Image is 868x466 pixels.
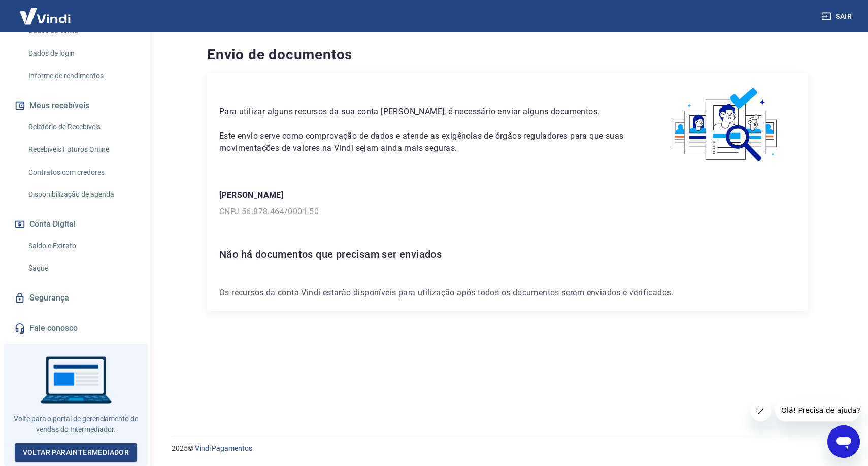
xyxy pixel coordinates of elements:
a: Informe de rendimentos [24,65,140,86]
iframe: Mensaje de la compañía [775,399,860,421]
a: Contratos com credores [24,162,140,183]
p: CNPJ 56.878.464/0001-50 [219,206,796,218]
h6: Não há documentos que precisam ser enviados [219,246,796,262]
p: [PERSON_NAME] [219,189,796,202]
span: Olá! Precisa de ajuda? [6,7,85,15]
a: Relatório de Recebíveis [24,117,140,138]
iframe: Botón para iniciar la ventana de mensajería [827,425,860,458]
p: Este envio serve como comprovação de dados e atende as exigências de órgãos reguladores para que ... [219,130,630,154]
a: Voltar paraIntermediador [15,443,138,462]
p: Para utilizar alguns recursos da sua conta [PERSON_NAME], é necessário enviar alguns documentos. [219,106,630,118]
img: Vindi [12,1,78,31]
img: waiting_documents.41d9841a9773e5fdf392cede4d13b617.svg [654,85,796,165]
a: Segurança [12,287,140,309]
a: Saque [24,258,140,279]
a: Saldo e Extrato [24,236,140,256]
h4: Envio de documentos [207,45,808,65]
p: Os recursos da conta Vindi estarão disponíveis para utilização após todos os documentos serem env... [219,287,796,299]
a: Disponibilização de agenda [24,184,140,205]
iframe: Cerrar mensaje [751,401,771,421]
button: Conta Digital [12,213,140,236]
button: Meus recebíveis [12,94,140,117]
p: 2025 © [172,443,844,454]
button: Sair [819,7,856,26]
a: Fale conosco [12,317,140,340]
a: Dados de login [24,43,140,64]
a: Recebíveis Futuros Online [24,139,140,160]
a: Vindi Pagamentos [195,444,252,452]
